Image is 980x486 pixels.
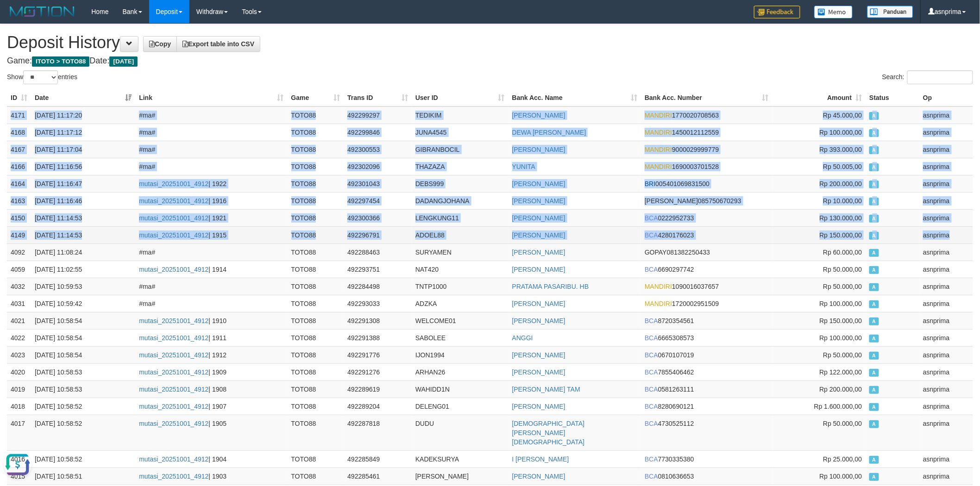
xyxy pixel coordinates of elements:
th: ID: activate to sort column ascending [7,89,31,106]
span: BCA [645,403,658,410]
td: 492297454 [344,192,412,209]
span: BCA [645,266,658,273]
a: mutasi_20251001_4912 [139,420,208,427]
td: | 1921 [135,209,287,226]
td: 492291776 [344,346,412,363]
td: 4020 [7,363,31,380]
label: Search: [882,70,973,84]
td: 4149 [7,226,31,243]
td: TOTO88 [288,450,344,467]
span: Rp 60.000,00 [823,249,862,256]
span: Rp 50.000,00 [823,420,862,427]
td: [DATE] 11:17:12 [31,124,135,141]
td: 492300366 [344,209,412,226]
td: [DATE] 10:59:42 [31,295,135,312]
td: 0670107019 [641,346,773,363]
span: Rp 200.000,00 [820,180,862,187]
a: [PERSON_NAME] [512,197,565,205]
td: #ma# [135,243,287,261]
td: THAZAZA [412,158,509,175]
button: Open LiveChat chat widget [4,4,31,31]
a: [PERSON_NAME] [512,112,565,119]
a: mutasi_20251001_4912 [139,334,208,342]
a: [PERSON_NAME] [512,317,565,324]
td: 0222952733 [641,209,773,226]
td: 492301043 [344,175,412,192]
td: 492284498 [344,278,412,295]
td: [DATE] 10:58:53 [31,363,135,380]
span: Approved [869,318,879,325]
td: 492300553 [344,141,412,158]
td: TOTO88 [288,175,344,192]
label: Show entries [7,70,77,84]
a: [PERSON_NAME] [512,403,565,410]
a: PRATAMA PASARIBU. HB [512,283,589,290]
td: asnprima [919,141,973,158]
span: Rp 200.000,00 [820,386,862,393]
td: TOTO88 [288,467,344,485]
td: asnprima [919,450,973,467]
td: TOTO88 [288,346,344,363]
a: [PERSON_NAME] [512,249,565,256]
td: 081382250433 [641,243,773,261]
span: Rp 45.000,00 [823,112,862,119]
span: Export table into CSV [182,40,254,48]
td: TOTO88 [288,363,344,380]
span: Rp 150.000,00 [820,231,862,239]
span: Approved [869,403,879,411]
td: asnprima [919,243,973,261]
th: Bank Acc. Name: activate to sort column ascending [509,89,641,106]
span: Approved [869,283,879,291]
th: Trans ID: activate to sort column ascending [344,89,412,106]
a: mutasi_20251001_4912 [139,317,208,324]
a: YUNITA [512,163,535,170]
span: Rp 100.000,00 [820,473,862,480]
a: mutasi_20251001_4912 [139,351,208,359]
a: [PERSON_NAME] [512,180,565,187]
span: Rp 100.000,00 [820,129,862,136]
td: 8720354561 [641,312,773,329]
span: BCA [645,368,658,376]
td: SURYAMEN [412,243,509,261]
td: [DATE] 10:58:52 [31,398,135,415]
td: asnprima [919,363,973,380]
td: asnprima [919,398,973,415]
span: Copy [149,40,171,48]
span: BCA [645,386,658,393]
img: MOTION_logo.png [7,5,77,19]
td: 1450012112559 [641,124,773,141]
td: 492288463 [344,243,412,261]
a: [PERSON_NAME] [512,300,565,307]
td: TOTO88 [288,329,344,346]
td: asnprima [919,209,973,226]
td: 492299846 [344,124,412,141]
a: ANGGI [512,334,533,342]
a: [PERSON_NAME] [512,146,565,153]
span: BCA [645,351,658,359]
h1: Deposit History [7,33,973,52]
td: [DATE] 10:58:52 [31,450,135,467]
span: Approved [869,420,879,428]
span: BCA [645,420,658,427]
span: [PERSON_NAME] [645,197,698,205]
td: 1720002951509 [641,295,773,312]
span: [DATE] [109,56,138,67]
td: [DATE] 10:58:51 [31,467,135,485]
td: 492289619 [344,380,412,398]
span: Approved [869,232,879,240]
td: TOTO88 [288,106,344,124]
a: mutasi_20251001_4912 [139,214,208,222]
span: MANDIRI [645,129,672,136]
span: BCA [645,334,658,342]
td: TOTO88 [288,278,344,295]
a: Export table into CSV [176,36,260,52]
td: WAHIDD1N [412,380,509,398]
td: 4166 [7,158,31,175]
span: MANDIRI [645,112,672,119]
td: TNTP1000 [412,278,509,295]
span: Approved [869,386,879,394]
span: Rp 10.000,00 [823,197,862,205]
td: 492299297 [344,106,412,124]
td: 8280690121 [641,398,773,415]
span: BCA [645,317,658,324]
